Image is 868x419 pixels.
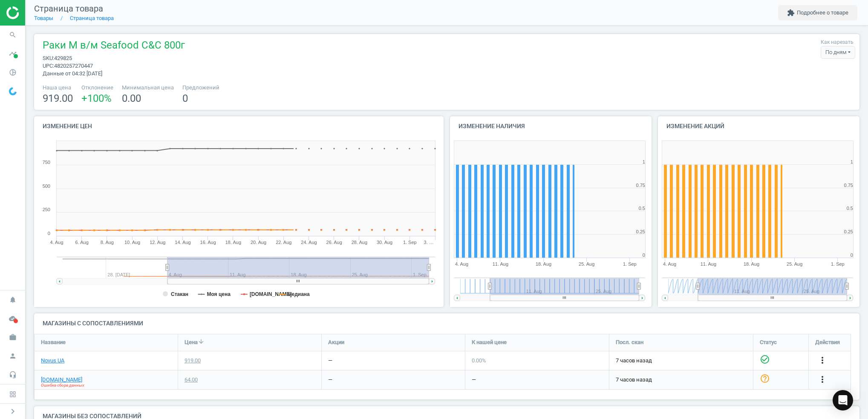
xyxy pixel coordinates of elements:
i: help_outline [760,373,770,384]
span: Предложений [182,84,219,92]
tspan: 14. Aug [175,240,190,245]
tspan: 1. Sep [623,261,637,267]
a: [DOMAIN_NAME] [41,376,82,384]
span: Посл. скан [616,339,643,346]
tspan: Стакан [171,291,188,297]
tspan: [DOMAIN_NAME] [250,291,292,297]
div: 919.00 [185,357,201,364]
a: Novus UA [41,357,64,364]
tspan: 18. Aug [225,240,241,245]
tspan: 18. Aug [744,261,759,267]
text: 0 [643,253,645,258]
span: 0 [182,92,188,104]
h4: Изменение цен [34,116,444,136]
i: chevron_right [8,406,18,416]
button: more_vert [817,374,828,385]
span: 4820257270447 [54,63,93,69]
span: Действия [815,339,840,346]
span: 7 часов назад [616,357,747,364]
button: more_vert [817,355,828,366]
span: 0.00 % [472,357,486,364]
i: extension [787,9,795,17]
i: check_circle_outline [760,354,770,364]
span: upc : [43,63,54,69]
tspan: 18. Aug [536,261,551,267]
i: timeline [5,46,21,62]
text: 0 [48,231,50,236]
tspan: 6. Aug [75,240,89,245]
div: Open Intercom Messenger [833,390,853,410]
i: notifications [5,292,21,308]
h4: Магазины с сопоставлениями [34,313,859,333]
text: 0.5 [639,206,645,211]
i: person [5,348,21,364]
div: По дням [821,46,855,59]
button: extensionПодробнее о товаре [778,5,857,20]
h4: Изменение наличия [450,116,652,136]
tspan: 4. Aug [663,261,676,267]
span: Раки М в/м Seafood C&C 800г [43,38,185,55]
tspan: 11. Aug [493,261,508,267]
div: — [472,376,476,384]
span: Цена [185,339,198,346]
tspan: 22. Aug [276,240,291,245]
tspan: 4. Aug [50,240,63,245]
h4: Изменение акций [658,116,859,136]
a: Товары [34,15,53,21]
i: headset_mic [5,367,21,383]
text: 0.5 [847,206,853,211]
a: Страница товара [70,15,114,21]
tspan: 20. Aug [251,240,266,245]
span: 7 часов назад [616,376,747,384]
tspan: 11. Aug [701,261,716,267]
span: Данные от 04:32 [DATE] [43,70,102,77]
span: Отклонение [81,84,113,92]
tspan: 16. Aug [200,240,216,245]
tspan: 26. Aug [326,240,342,245]
tspan: 1. Sep [403,240,417,245]
div: 64.00 [185,376,198,384]
tspan: 24. Aug [301,240,317,245]
text: 750 [43,160,50,165]
label: Как нарезать [821,39,854,46]
span: К нашей цене [472,339,507,346]
tspan: 25. Aug [579,261,594,267]
i: cloud_done [5,310,21,327]
button: chevron_right [2,406,23,417]
i: arrow_downward [198,338,205,345]
span: Минимальная цена [122,84,174,92]
i: more_vert [817,374,828,385]
span: Статус [760,339,777,346]
span: Ошибка сбора данных [41,382,84,388]
img: wGWNvw8QSZomAAAAABJRU5ErkJggg== [9,87,17,95]
text: 0.75 [636,183,645,188]
tspan: 10. Aug [124,240,140,245]
img: ajHJNr6hYgQAAAAASUVORK5CYII= [6,6,67,19]
tspan: 1. Sep [831,261,845,267]
span: 919.00 [43,92,73,104]
div: — [328,376,332,384]
span: 0.00 [122,92,141,104]
span: Название [41,339,66,346]
tspan: 30. Aug [377,240,392,245]
i: pie_chart_outlined [5,64,21,80]
text: 0.25 [636,229,645,234]
text: 0.75 [844,183,853,188]
tspan: 8. Aug [101,240,114,245]
span: Акции [328,339,344,346]
i: search [5,27,21,43]
text: 1 [851,159,853,164]
tspan: Моя цена [207,291,231,297]
span: sku : [43,55,54,61]
tspan: 12. Aug [150,240,165,245]
span: 429825 [54,55,72,61]
span: +100 % [81,92,112,104]
div: — [328,357,332,364]
tspan: 3. … [424,240,434,245]
span: Наша цена [43,84,73,92]
text: 1 [643,159,645,164]
span: Страница товара [34,3,103,14]
text: 0 [851,253,853,258]
text: 0.25 [844,229,853,234]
